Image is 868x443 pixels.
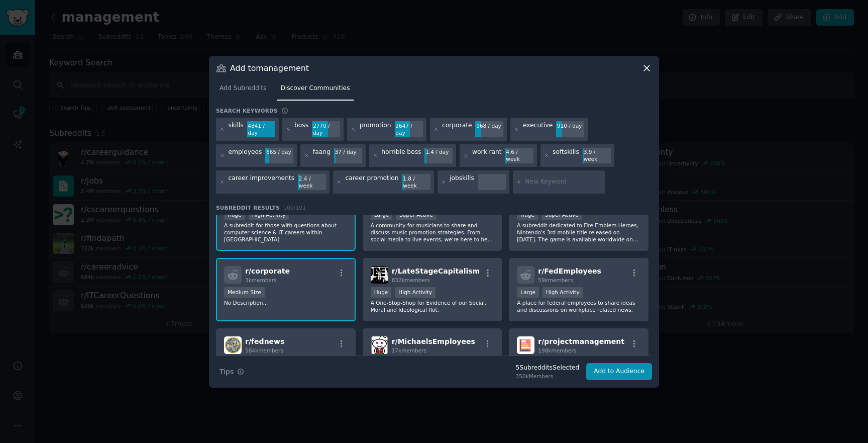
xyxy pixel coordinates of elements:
div: corporate [442,121,472,137]
div: Medium Size [224,287,265,298]
button: Tips [216,363,248,381]
span: 59k members [538,277,573,283]
img: MichaelsEmployees [371,336,388,354]
span: 198k members [538,347,576,353]
div: 3.9 / week [583,148,611,164]
div: Huge [224,209,245,220]
div: Large [371,209,393,220]
div: 37 / day [334,148,362,157]
img: projectmanagement [517,336,534,354]
span: Add Subreddits [220,84,266,93]
h3: Add to management [230,63,309,73]
p: A community for musicians to share and discuss music promotion strategies. From social media to l... [371,222,494,243]
div: softskills [553,148,579,164]
p: No Description... [224,299,348,306]
span: 3k members [245,277,277,283]
img: LateStageCapitalism [371,266,388,284]
span: 832k members [392,277,430,283]
div: executive [523,121,553,137]
span: 17k members [392,347,426,353]
div: 968 / day [475,121,503,130]
div: Huge [371,287,392,298]
span: r/ corporate [245,267,290,275]
div: High Activity [249,209,289,220]
div: employees [229,148,262,164]
span: 584k members [245,347,283,353]
div: 1.4 / day [424,148,453,157]
div: boss [294,121,308,137]
p: A place for federal employees to share ideas and discussions on workplace related news. [517,299,640,313]
button: Add to Audience [586,363,652,380]
p: A subreddit for those with questions about computer science & IT careers within [GEOGRAPHIC_DATA] [224,222,348,243]
div: 2647 / day [395,121,423,137]
div: career promotion [346,174,399,190]
span: r/ MichaelsEmployees [392,337,475,345]
div: horrible boss [381,148,421,164]
div: work rant [472,148,502,164]
div: 910 / day [556,121,584,130]
span: Tips [220,367,234,377]
span: Subreddit Results [216,204,280,211]
p: A subreddit dedicated to Fire Emblem Heroes, Nintendo's 3rd mobile title released on [DATE]. The ... [517,222,640,243]
div: High Activity [395,287,436,298]
div: 1.8 / week [402,174,430,190]
span: r/ LateStageCapitalism [392,267,480,275]
span: Discover Communities [280,84,350,93]
div: 2770 / day [312,121,340,137]
div: 4841 / day [247,121,275,137]
div: 2.4 / week [298,174,326,190]
h3: Search keywords [216,107,278,114]
span: r/ fednews [245,337,284,345]
div: High Activity [542,287,583,298]
div: 4.6 / week [505,148,533,164]
div: 5 Subreddit s Selected [516,364,580,373]
div: 350k Members [516,373,580,380]
div: Huge [517,209,538,220]
span: r/ projectmanagement [538,337,624,345]
div: 665 / day [265,148,293,157]
div: career improvements [229,174,295,190]
img: fednews [224,336,242,354]
span: r/ FedEmployees [538,267,601,275]
div: jobskills [450,174,474,190]
div: Super Active [396,209,437,220]
div: promotion [360,121,391,137]
div: Super Active [541,209,582,220]
div: skills [229,121,244,137]
input: New Keyword [525,178,601,187]
div: faang [313,148,331,164]
a: Add Subreddits [216,80,270,101]
div: Large [517,287,539,298]
p: A One-Stop-Shop for Evidence of our Social, Moral and Ideological Rot. [371,299,494,313]
span: 100 / 101 [283,205,306,211]
a: Discover Communities [277,80,353,101]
